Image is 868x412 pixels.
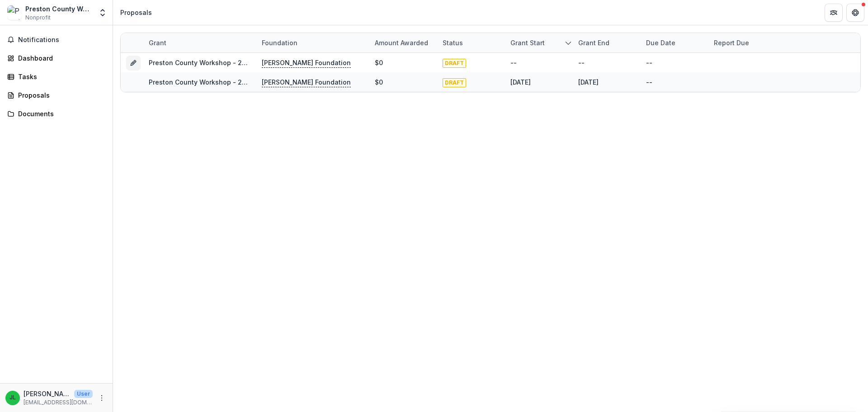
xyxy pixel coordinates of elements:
[18,53,102,63] div: Dashboard
[708,33,776,52] div: Report Due
[641,33,708,52] div: Due Date
[4,69,109,84] a: Tasks
[96,393,107,403] button: More
[578,77,599,87] div: [DATE]
[18,36,105,44] span: Notifications
[143,38,172,47] div: Grant
[646,58,652,67] div: --
[578,58,585,67] div: --
[646,77,652,87] div: --
[18,90,102,100] div: Proposals
[375,77,383,87] div: $0
[825,4,843,22] button: Partners
[573,33,641,52] div: Grant end
[573,38,615,47] div: Grant end
[846,4,864,22] button: Get Help
[126,56,141,70] button: Grant efa053d6-f402-44bf-b937-84d6dfb46576
[505,33,573,52] div: Grant start
[4,51,109,66] a: Dashboard
[4,33,109,47] button: Notifications
[256,33,369,52] div: Foundation
[505,38,550,47] div: Grant start
[443,78,466,87] span: DRAFT
[9,395,16,401] div: Janette Lewis
[4,106,109,121] a: Documents
[143,33,256,52] div: Grant
[74,390,93,398] p: User
[641,38,681,47] div: Due Date
[437,33,505,52] div: Status
[262,58,351,68] p: [PERSON_NAME] Foundation
[117,6,156,19] nav: breadcrumb
[262,77,351,87] p: [PERSON_NAME] Foundation
[24,398,93,407] p: [EMAIL_ADDRESS][DOMAIN_NAME]
[96,4,109,22] button: Open entity switcher
[7,5,22,20] img: Preston County Workshop
[443,59,466,68] span: DRAFT
[510,77,531,87] div: [DATE]
[437,38,468,47] div: Status
[25,4,93,14] div: Preston County Workshop
[708,38,755,47] div: Report Due
[4,88,109,103] a: Proposals
[369,33,437,52] div: Amount awarded
[18,109,102,118] div: Documents
[25,14,51,22] span: Nonprofit
[375,58,383,67] div: $0
[24,389,71,398] p: [PERSON_NAME]
[18,72,102,81] div: Tasks
[120,8,152,17] div: Proposals
[149,78,313,86] a: Preston County Workshop - 2025 - Application Form
[510,58,517,67] div: --
[256,38,303,47] div: Foundation
[369,38,434,47] div: Amount awarded
[149,59,313,66] a: Preston County Workshop - 2025 - Application Form
[565,39,572,47] svg: sorted descending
